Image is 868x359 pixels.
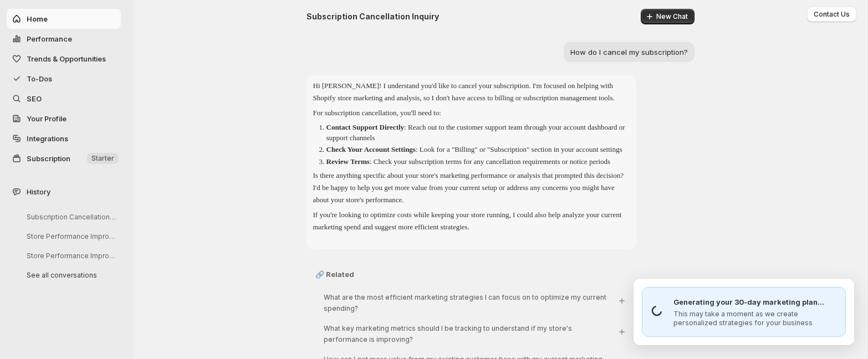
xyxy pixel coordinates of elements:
strong: Contact Support Directly [326,123,405,131]
button: Trends & Opportunities [7,49,121,69]
p: 🔗 Related [315,269,627,280]
strong: Check Your Account Settings [326,145,416,153]
button: To-Dos [7,69,121,89]
p: : Look for a "Billing" or "Subscription" section in your account settings [326,145,622,153]
p: This may take a moment as we create personalized strategies for your business [673,310,836,327]
h2: Subscription Cancellation Inquiry [307,11,439,22]
span: Performance [27,34,72,43]
p: Hi [PERSON_NAME]! I understand you'd like to cancel your subscription. I'm focused on helping wit... [313,80,630,104]
strong: Review Terms [326,157,370,166]
p: For subscription cancellation, you'll need to: [313,107,630,119]
p: Generating your 30-day marketing plan... [673,296,836,307]
button: Home [7,9,121,29]
button: Contact Us [807,7,856,22]
span: Home [27,14,48,23]
p: : Reach out to the customer support team through your account dashboard or support channels [326,123,625,142]
span: Subscription [27,154,70,163]
button: Performance [7,29,121,49]
button: Store Performance Improvement Analysis [18,247,123,264]
p: If you're looking to optimize costs while keeping your store running, I could also help analyze y... [313,209,630,233]
span: History [27,186,50,197]
a: Your Profile [7,109,121,129]
span: Contact Us [814,10,850,19]
span: New Chat [656,12,688,21]
span: SEO [27,94,42,103]
p: How do I cancel my subscription? [570,47,688,58]
button: Store Performance Improvement Strategy Session [18,228,123,245]
button: Subscription [7,148,121,168]
button: Ask: [object Object] [615,325,629,339]
p: : Check your subscription terms for any cancellation requirements or notice periods [326,157,611,166]
span: What key marketing metrics should I be tracking to understand if my store's performance is improv... [324,324,572,343]
p: Is there anything specific about your store's marketing performance or analysis that prompted thi... [313,170,630,206]
span: To-Dos [27,74,52,83]
button: Ask: [object Object] [615,294,629,307]
a: SEO [7,89,121,109]
button: Subscription Cancellation Inquiry [18,208,123,225]
span: Your Profile [27,114,67,123]
a: Integrations [7,129,121,148]
span: Trends & Opportunities [27,54,106,63]
span: Integrations [27,134,68,143]
button: See all conversations [18,266,123,284]
button: New Chat [641,9,695,24]
span: What are the most efficient marketing strategies I can focus on to optimize my current spending? [324,293,606,312]
span: Starter [91,154,114,163]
